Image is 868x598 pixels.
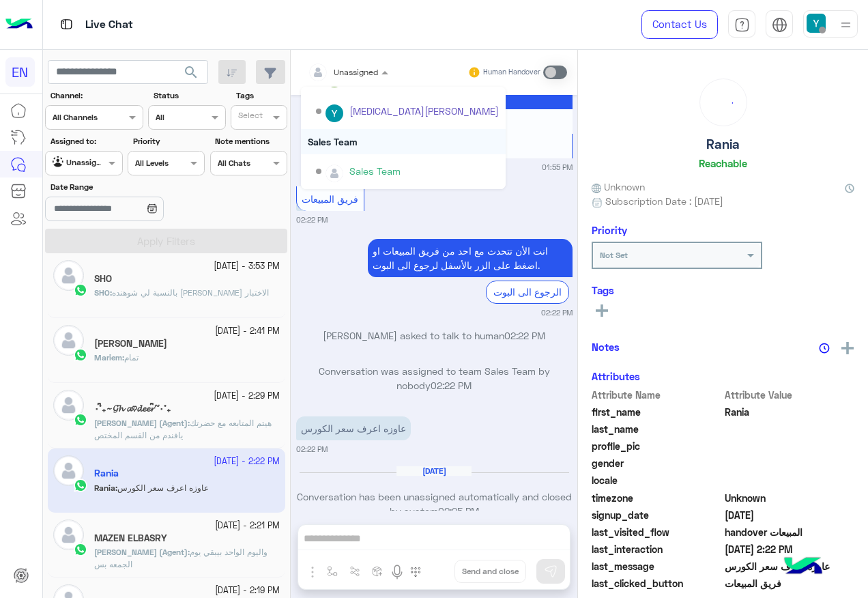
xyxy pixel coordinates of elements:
[53,390,84,421] img: defaultAdmin.png
[325,165,343,182] img: defaultAdmin.png
[368,239,573,277] p: 11/10/2025, 2:22 PM
[841,342,854,354] img: add
[124,352,139,362] span: تمام
[296,416,411,440] p: 11/10/2025, 2:22 PM
[236,109,263,125] div: Select
[483,67,540,78] small: Human Handover
[486,281,569,303] div: الرجوع الى البوت
[592,284,854,296] h6: Tags
[725,542,855,556] span: 2025-10-11T11:22:34.963Z
[58,16,75,33] img: tab
[53,519,84,550] img: defaultAdmin.png
[215,325,280,338] small: [DATE] - 2:41 PM
[725,405,855,419] span: Rania
[592,180,645,194] span: Unknown
[94,418,190,428] b: :
[725,576,855,590] span: فريق المبيعات
[50,89,142,102] label: Channel:
[592,473,722,487] span: locale
[725,473,855,487] span: null
[74,413,87,427] img: WhatsApp
[779,543,827,591] img: hulul-logo.png
[438,505,479,517] span: 02:25 PM
[53,260,84,291] img: defaultAdmin.png
[154,89,224,102] label: Status
[592,508,722,522] span: signup_date
[592,525,722,539] span: last_visited_flow
[592,576,722,590] span: last_clicked_button
[302,193,358,205] span: فريق المبيعات
[94,532,167,544] h5: MAZEN ELBASRY
[94,418,272,440] span: هيتم المتابعه مع حضرتك يافندم من القسم المختص
[94,338,167,350] h5: Mariem Hossam
[94,418,188,428] span: [PERSON_NAME] (Agent)
[592,559,722,573] span: last_message
[837,16,854,33] img: profile
[296,214,328,225] small: 02:22 PM
[236,89,286,102] label: Tags
[725,456,855,470] span: null
[592,422,722,436] span: last_name
[605,194,723,208] span: Subscription Date : [DATE]
[215,135,285,147] label: Note mentions
[175,60,208,89] button: search
[301,87,506,189] ng-dropdown-panel: Options list
[325,104,343,122] img: ACg8ocI6MlsIVUV_bq7ynHKXRHAHHf_eEJuK8wzlPyPcd5DXp5YqWA=s96-c
[725,525,855,539] span: handover المبيعات
[50,181,203,193] label: Date Range
[301,129,506,154] div: Sales Team
[74,348,87,362] img: WhatsApp
[94,273,112,285] h5: SHO
[85,16,133,34] p: Live Chat
[183,64,199,81] span: search
[807,14,826,33] img: userImage
[641,10,718,39] a: Contact Us
[431,380,472,391] span: 02:22 PM
[704,83,743,122] div: loading...
[215,584,280,597] small: [DATE] - 2:19 PM
[725,559,855,573] span: عاوزه اعرف سعر الكورس
[94,547,188,557] span: [PERSON_NAME] (Agent)
[296,328,573,343] p: [PERSON_NAME] asked to talk to human
[592,542,722,556] span: last_interaction
[600,250,628,260] b: Not Set
[504,330,545,341] span: 02:22 PM
[541,307,573,318] small: 02:22 PM
[772,17,787,33] img: tab
[112,287,269,298] span: بالنسبة لي شوهنده سعيد خلصت الاختبار
[53,325,84,356] img: defaultAdmin.png
[94,287,112,298] b: :
[334,67,378,77] span: Unassigned
[349,164,401,178] div: Sales Team
[592,405,722,419] span: first_name
[214,260,280,273] small: [DATE] - 3:53 PM
[592,491,722,505] span: timezone
[94,287,110,298] span: SHO
[734,17,750,33] img: tab
[725,491,855,505] span: Unknown
[215,519,280,532] small: [DATE] - 2:21 PM
[454,560,526,583] button: Send and close
[706,137,740,152] h5: Rania
[5,57,35,87] div: EN
[699,157,747,169] h6: Reachable
[819,343,830,354] img: notes
[296,364,573,393] p: Conversation was assigned to team Sales Team by nobody
[725,508,855,522] span: 2025-10-11T10:47:10.542Z
[592,370,640,382] h6: Attributes
[542,162,573,173] small: 01:55 PM
[94,403,171,414] h5: ‧˚₊ྀི~𝓖𝓱 𝓪♡𝓭𝓮𝓮𝓻~ྀི‧˚₊
[94,547,190,557] b: :
[94,352,122,362] span: Mariem
[592,388,722,402] span: Attribute Name
[296,444,328,455] small: 02:22 PM
[94,352,124,362] b: :
[349,104,499,118] div: [MEDICAL_DATA][PERSON_NAME]
[5,10,33,39] img: Logo
[214,390,280,403] small: [DATE] - 2:29 PM
[725,388,855,402] span: Attribute Value
[45,229,287,253] button: Apply Filters
[133,135,203,147] label: Priority
[592,439,722,453] span: profile_pic
[396,466,472,476] h6: [DATE]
